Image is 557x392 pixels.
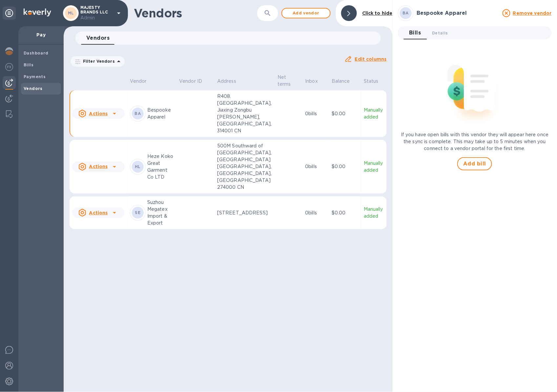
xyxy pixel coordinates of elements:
p: Suzhou Megatex Import & Export [147,199,174,227]
u: Actions [89,164,108,169]
p: Net terms [278,74,291,88]
p: Manually added [364,160,384,174]
p: Filter Vendors [80,58,115,64]
p: MAJESTY BRANDS LLC [80,5,113,21]
span: Add vendor [287,9,325,17]
span: Bills [409,28,421,37]
p: Admin [80,14,113,21]
p: Balance [332,78,350,85]
p: $0.00 [332,163,359,170]
p: Address [217,78,236,85]
span: Inbox [305,78,326,85]
h1: Vendors [134,6,249,20]
b: HL [135,164,141,169]
span: Add bill [463,160,486,168]
div: Unpin categories [3,7,16,20]
p: Manually added [364,107,384,120]
span: Address [217,78,245,85]
u: Edit columns [355,56,387,62]
p: Pay [24,32,58,38]
img: Foreign exchange [5,63,13,71]
p: Status [364,78,379,85]
p: Vendor [130,78,147,85]
p: Heze Koko Great Garment Co LTD [147,153,174,181]
p: $0.00 [332,110,359,117]
u: Actions [89,111,108,116]
b: Bills [24,62,33,67]
img: Logo [24,9,51,16]
p: R408. [GEOGRAPHIC_DATA], Jiaxing Zongbu [PERSON_NAME], [GEOGRAPHIC_DATA], 314001 CN [217,93,272,134]
b: Payments [24,74,46,79]
p: $0.00 [332,209,359,216]
b: ML [68,11,74,15]
p: [STREET_ADDRESS] [217,209,272,216]
p: 0 bills [305,110,326,117]
span: Vendors [86,33,110,43]
u: Actions [89,210,108,215]
span: Net terms [278,74,300,88]
b: SE [135,210,141,215]
span: Vendor [130,78,155,85]
p: 0 bills [305,163,326,170]
h3: Bespooke Apparel [417,10,499,16]
button: Add vendor [281,8,331,18]
u: Remove vendor [513,11,552,16]
p: 500M Southward of [GEOGRAPHIC_DATA], [GEOGRAPHIC_DATA] [GEOGRAPHIC_DATA], [GEOGRAPHIC_DATA], [GEO... [217,142,272,191]
p: Vendor ID [179,78,202,85]
p: Inbox [305,78,318,85]
p: Manually added [364,206,384,220]
p: If you have open bills with this vendor they will appear here once the sync is complete. This may... [398,131,552,152]
span: Details [432,30,448,36]
span: Balance [332,78,359,85]
b: BA [402,11,409,15]
button: Add bill [457,157,492,170]
b: Click to hide [362,11,393,16]
p: 0 bills [305,209,326,216]
b: Dashboard [24,51,49,55]
span: Vendor ID [179,78,211,85]
b: Vendors [24,86,43,91]
p: Bespooke Apparel [147,107,174,120]
b: BA [135,111,141,116]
